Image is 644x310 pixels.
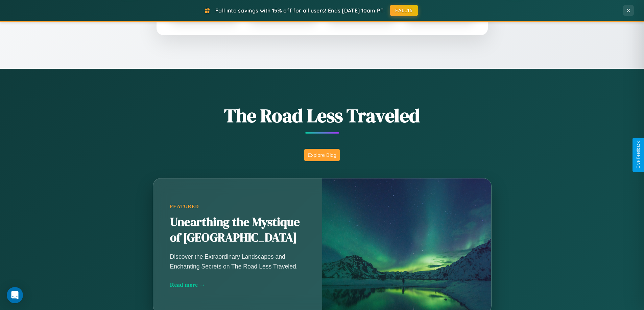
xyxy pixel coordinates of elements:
h1: The Road Less Traveled [119,103,525,129]
p: Discover the Extraordinary Landscapes and Enchanting Secrets on The Road Less Traveled. [170,252,305,271]
div: Read more → [170,281,305,288]
button: Explore Blog [304,149,340,161]
span: Fall into savings with 15% off for all users! Ends [DATE] 10am PT. [215,7,385,14]
button: FALL15 [390,5,418,16]
div: Give Feedback [636,141,641,169]
div: Featured [170,204,305,209]
h2: Unearthing the Mystique of [GEOGRAPHIC_DATA] [170,215,305,246]
div: Open Intercom Messenger [7,287,23,303]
